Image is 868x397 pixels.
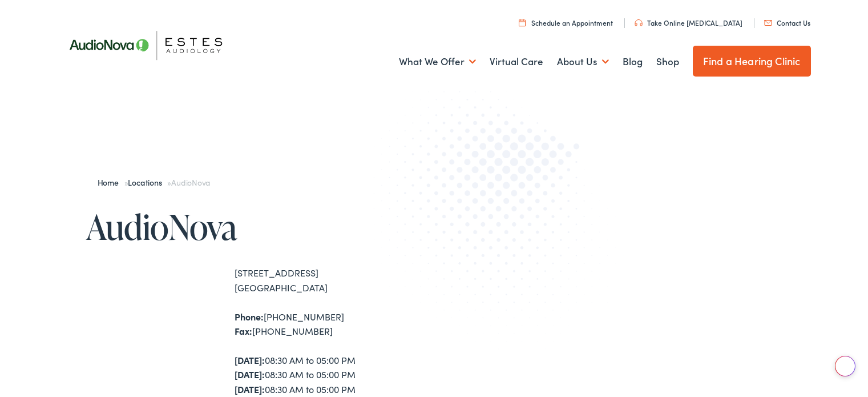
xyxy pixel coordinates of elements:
[235,266,434,295] div: [STREET_ADDRESS] [GEOGRAPHIC_DATA]
[235,383,265,395] strong: [DATE]:
[693,46,811,77] a: Find a Hearing Clinic
[635,18,742,27] a: Take Online [MEDICAL_DATA]
[235,310,434,339] div: [PHONE_NUMBER] [PHONE_NUMBER]
[235,354,265,366] strong: [DATE]:
[171,177,210,188] span: AudioNova
[98,177,124,188] a: Home
[235,310,264,323] strong: Phone:
[623,41,643,83] a: Blog
[98,177,211,188] span: » »
[86,208,434,246] h1: AudioNova
[128,177,167,188] a: Locations
[635,19,643,26] img: utility icon
[557,41,609,83] a: About Us
[764,20,772,26] img: utility icon
[235,324,252,337] strong: Fax:
[519,18,613,27] a: Schedule an Appointment
[656,41,679,83] a: Shop
[764,18,810,27] a: Contact Us
[399,41,476,83] a: What We Offer
[235,368,265,380] strong: [DATE]:
[490,41,543,83] a: Virtual Care
[519,19,526,26] img: utility icon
